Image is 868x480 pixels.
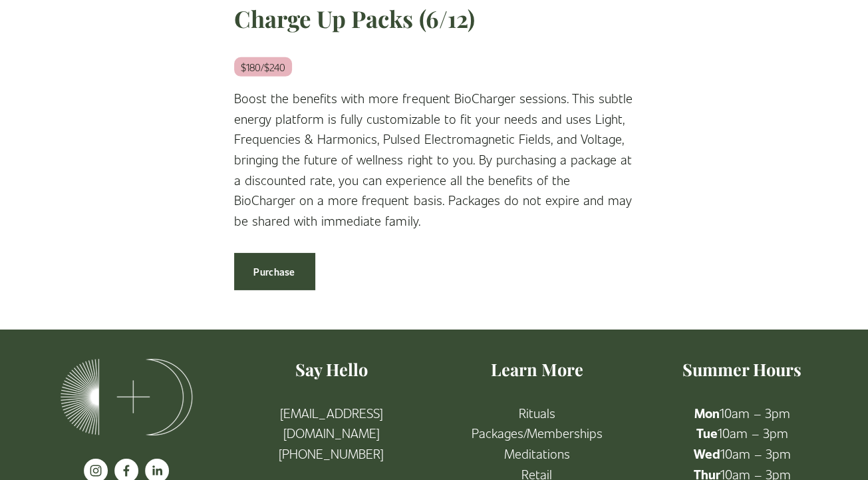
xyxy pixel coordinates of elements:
[651,358,833,381] h4: Summer Hours
[234,253,314,290] a: Purchase
[518,403,555,423] a: Rituals
[694,404,719,421] strong: Mon
[234,57,292,77] em: $180/$240
[504,443,569,464] a: Meditations
[240,358,423,381] h4: Say Hello
[693,445,720,462] strong: Wed
[234,3,633,34] h3: Charge Up Packs (6/12)
[471,423,602,443] a: Packages/Memberships
[240,403,423,443] a: [EMAIL_ADDRESS][DOMAIN_NAME]
[279,443,384,464] a: [PHONE_NUMBER]
[446,358,629,381] h4: Learn More
[696,424,717,441] strong: Tue
[234,88,633,230] p: Boost the benefits with more frequent BioCharger sessions. This subtle energy platform is fully c...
